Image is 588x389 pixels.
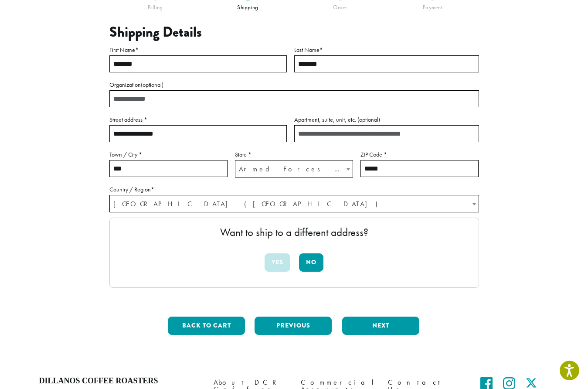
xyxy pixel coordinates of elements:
label: ZIP Code [360,149,479,160]
label: First Name [109,44,287,55]
button: Yes [265,253,290,272]
label: Last Name [294,44,479,55]
button: Back to cart [168,317,245,335]
button: Previous [255,317,332,335]
span: State [235,160,353,177]
button: Next [342,317,419,335]
label: State [235,149,353,160]
label: Town / City [109,149,228,160]
span: (optional) [357,116,380,123]
div: Order [294,0,387,11]
span: United States (US) [110,195,479,212]
label: Apartment, suite, unit, etc. [294,114,479,125]
div: Billing [109,0,202,11]
span: Armed Forces (AE) [235,160,353,177]
div: Shipping [202,0,294,11]
label: Street address [109,114,287,125]
button: No [299,253,323,272]
span: Country / Region [109,195,479,212]
div: Payment [387,0,479,11]
h4: Dillanos Coffee Roasters [39,376,201,386]
h3: Shipping Details [109,24,479,41]
span: (optional) [141,81,163,89]
p: Want to ship to a different address? [119,227,470,238]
